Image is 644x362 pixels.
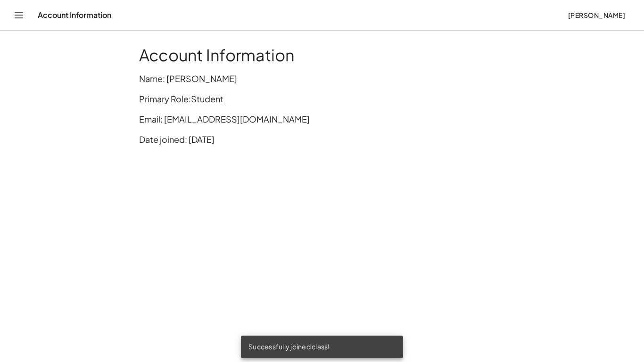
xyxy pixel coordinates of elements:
[139,92,505,105] p: Primary Role:
[139,72,505,85] p: Name: [PERSON_NAME]
[139,113,505,125] p: Email: [EMAIL_ADDRESS][DOMAIN_NAME]
[139,46,505,65] h1: Account Information
[568,11,625,19] span: [PERSON_NAME]
[560,7,633,24] button: [PERSON_NAME]
[11,8,26,23] button: Toggle navigation
[139,133,505,146] p: Date joined: [DATE]
[191,93,223,104] span: Student
[241,336,403,358] div: Successfully joined class!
